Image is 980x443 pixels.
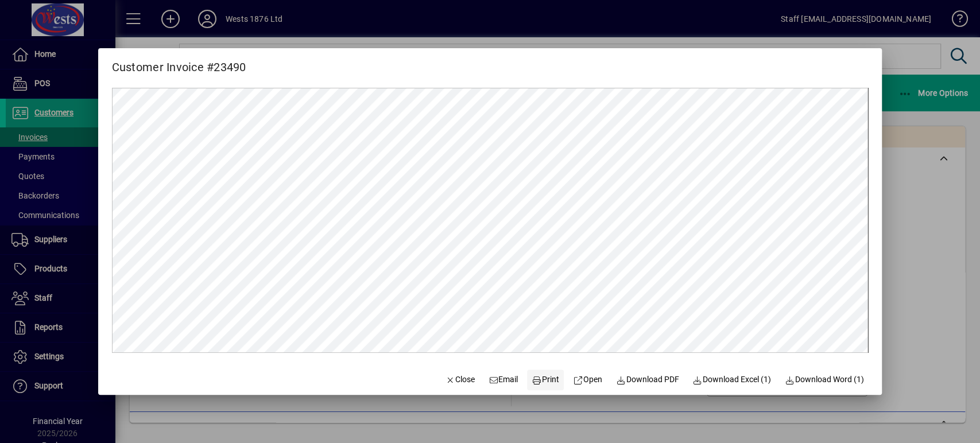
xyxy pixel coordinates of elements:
span: Download Word (1) [785,374,864,386]
span: Print [532,374,560,386]
span: Close [445,374,475,386]
button: Email [484,370,523,390]
span: Email [489,374,518,386]
span: Download PDF [616,374,679,386]
a: Download PDF [611,370,684,390]
button: Print [527,370,564,390]
button: Close [440,370,479,390]
button: Download Excel (1) [688,370,776,390]
span: Download Excel (1) [692,374,771,386]
h2: Customer Invoice #23490 [98,48,260,76]
a: Open [568,370,607,390]
span: Open [573,374,602,386]
button: Download Word (1) [780,370,869,390]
